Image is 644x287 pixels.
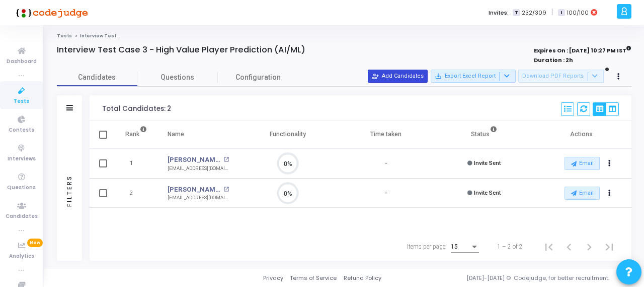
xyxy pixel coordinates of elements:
[223,187,229,192] mat-icon: open_in_new
[533,121,631,149] th: Actions
[534,44,631,55] strong: Expires On : [DATE] 10:27 PM IST
[559,237,579,257] button: Previous page
[435,73,442,80] mat-icon: save_alt
[593,102,619,116] div: View Options
[381,274,631,282] div: [DATE]-[DATE] © Codejudge, for better recruitment.
[370,129,401,140] div: Time taken
[9,126,34,135] span: Contests
[57,33,72,39] a: Tests
[27,239,43,247] span: New
[168,185,220,195] a: [PERSON_NAME]
[579,237,599,257] button: Next page
[385,159,387,168] div: -
[223,157,229,162] mat-icon: open_in_new
[551,7,553,18] span: |
[290,274,337,282] a: Terms of Service
[522,9,546,17] span: 232/309
[368,70,428,83] button: Add Candidates
[558,9,565,17] span: I
[137,72,218,83] span: Questions
[567,9,589,17] span: 100/100
[102,105,171,113] div: Total Candidates: 2
[168,194,229,202] div: [EMAIL_ADDRESS][DOMAIN_NAME]
[7,184,36,192] span: Questions
[239,121,337,149] th: Functionality
[474,190,501,196] span: Invite Sent
[115,179,157,208] td: 2
[57,33,631,39] nav: breadcrumb
[489,9,509,17] label: Invites:
[513,9,519,17] span: T
[65,135,74,246] div: Filters
[385,189,387,198] div: -
[168,155,220,165] a: [PERSON_NAME]
[13,3,88,23] img: logo
[497,242,523,251] div: 1 – 2 of 2
[539,237,559,257] button: First page
[474,160,501,166] span: Invite Sent
[451,243,458,250] span: 15
[57,45,305,55] h4: Interview Test Case 3 - High Value Player Prediction (AI/ML)
[603,186,617,200] button: Actions
[168,129,184,140] div: Name
[534,56,573,64] strong: Duration : 2h
[372,73,379,80] mat-icon: person_add_alt
[235,72,281,83] span: Configuration
[431,70,516,83] button: Export Excel Report
[435,121,533,149] th: Status
[565,187,600,200] button: Email
[7,58,37,66] span: Dashboard
[57,72,137,83] span: Candidates
[407,242,447,251] div: Items per page:
[115,121,157,149] th: Rank
[168,165,229,173] div: [EMAIL_ADDRESS][DOMAIN_NAME]
[603,157,617,171] button: Actions
[115,149,157,179] td: 1
[518,70,604,83] button: Download PDF Reports
[9,252,34,261] span: Analytics
[6,212,38,221] span: Candidates
[80,33,229,39] span: Interview Test Case 3 - High Value Player Prediction (AI/ML)
[14,97,29,106] span: Tests
[8,155,36,163] span: Interviews
[451,244,479,251] mat-select: Items per page:
[263,274,283,282] a: Privacy
[565,157,600,170] button: Email
[344,274,381,282] a: Refund Policy
[599,237,619,257] button: Last page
